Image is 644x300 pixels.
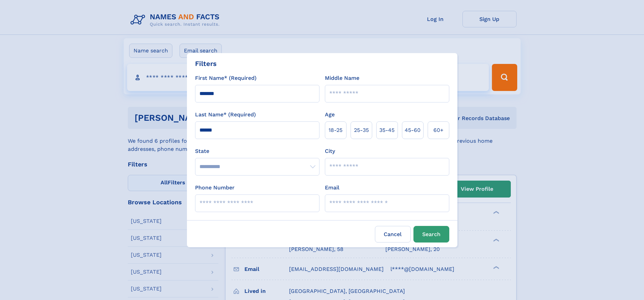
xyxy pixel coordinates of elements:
span: 35‑45 [379,126,395,134]
label: Last Name* (Required) [195,111,256,119]
span: 60+ [433,126,444,134]
label: State [195,147,319,155]
label: Email [325,184,339,192]
label: Phone Number [195,184,235,192]
span: 25‑35 [354,126,369,134]
label: Cancel [375,226,411,243]
div: Filters [195,59,217,69]
label: City [325,147,335,155]
label: Age [325,111,335,119]
span: 18‑25 [329,126,342,134]
button: Search [413,226,449,243]
label: Middle Name [325,74,359,82]
label: First Name* (Required) [195,74,257,82]
span: 45‑60 [405,126,421,134]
